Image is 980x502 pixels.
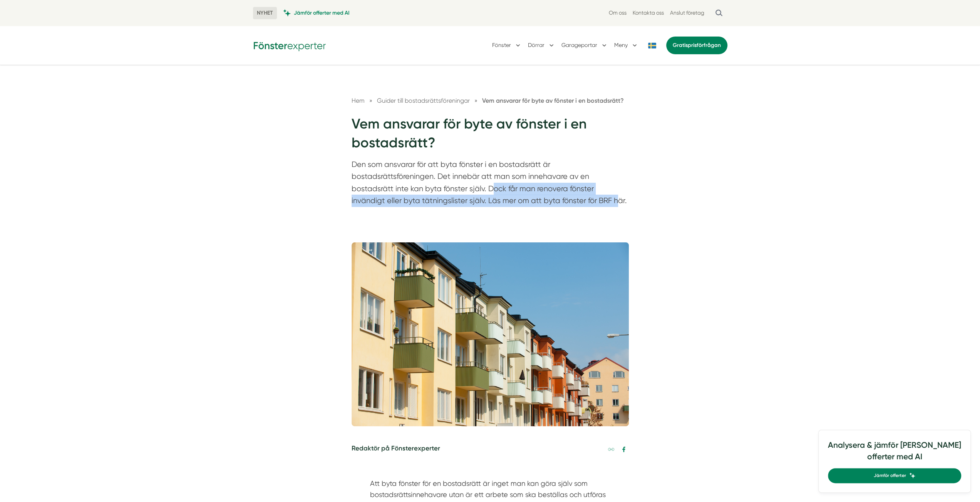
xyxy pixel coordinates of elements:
[619,445,629,454] a: Dela på Facebook
[492,35,522,55] button: Fönster
[482,97,624,104] a: Vem ansvarar för byte av fönster i en bostadsrätt?
[633,9,664,17] a: Kontakta oss
[377,97,471,104] a: Guider till bostadsrättsföreningar
[606,445,616,454] a: Kopiera länk
[352,115,629,158] h1: Vem ansvarar för byte av fönster i en bostadsrätt?
[352,443,440,455] h5: Redaktör på Fönsterexperter
[828,468,961,483] a: Jämför offerter
[369,96,372,105] span: »
[474,96,477,105] span: »
[352,242,629,427] img: byta fönster i bostadsrätt
[673,42,688,48] span: Gratis
[352,97,365,104] a: Hem
[828,439,961,468] h4: Analysera & jämför [PERSON_NAME] offerter med AI
[253,39,326,51] img: Fönsterexperter Logotyp
[253,7,277,19] span: NYHET
[294,9,350,17] span: Jämför offerter med AI
[561,35,608,55] button: Garageportar
[874,472,906,479] span: Jämför offerter
[670,9,704,17] a: Anslut företag
[377,97,470,104] span: Guider till bostadsrättsföreningar
[621,446,627,452] svg: Facebook
[283,9,350,17] a: Jämför offerter med AI
[352,158,629,211] p: Den som ansvarar för att byta fönster i en bostadsrätt är bostadsrättsföreningen. Det innebär att...
[609,9,627,17] a: Om oss
[352,96,629,105] nav: Breadcrumb
[614,35,638,55] button: Meny
[528,35,555,55] button: Dörrar
[666,37,727,54] a: Gratisprisförfrågan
